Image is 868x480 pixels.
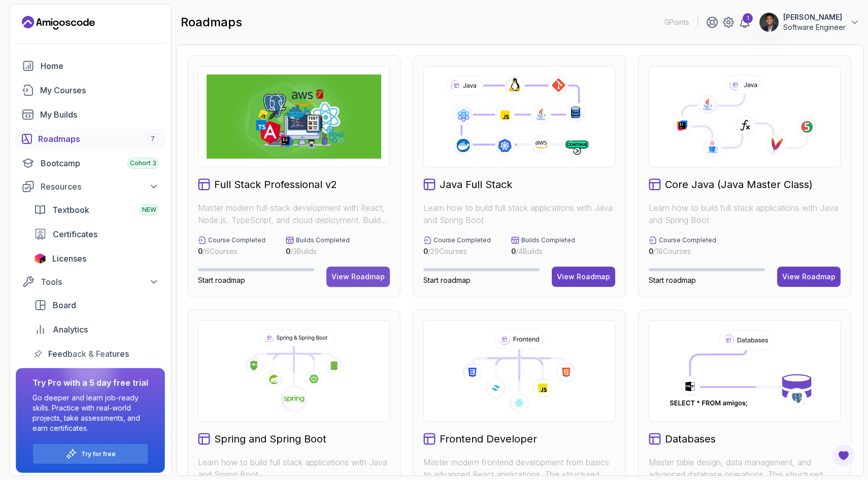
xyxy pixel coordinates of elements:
p: 0 Points [664,17,689,27]
p: Builds Completed [521,236,575,244]
img: jetbrains icon [34,253,46,264]
div: Home [41,60,159,72]
span: Start roadmap [198,276,245,284]
h2: Frontend Developer [440,432,537,446]
a: certificates [28,224,165,244]
a: textbook [28,200,165,220]
span: Feedback & Features [48,348,129,360]
h2: Java Full Stack [440,177,512,192]
p: / 4 Builds [511,246,575,256]
button: View Roadmap [326,267,390,287]
span: 0 [286,247,290,255]
a: Try for free [81,450,116,458]
span: Cohort 3 [130,159,156,167]
div: View Roadmap [782,272,836,282]
p: Master modern full-stack development with React, Node.js, TypeScript, and cloud deployment. Build... [198,202,390,226]
div: 1 [743,13,753,23]
span: 0 [511,247,516,255]
button: View Roadmap [777,267,841,287]
p: Course Completed [208,236,265,244]
a: bootcamp [16,153,165,173]
span: 0 [423,247,428,255]
p: Go deeper and learn job-ready skills. Practice with real-world projects, take assessments, and ea... [32,393,148,433]
span: Start roadmap [423,276,471,284]
span: NEW [142,206,156,214]
p: Learn how to build full stack applications with Java and Spring Boot [423,202,615,226]
a: courses [16,80,165,100]
a: Landing page [22,15,95,31]
a: roadmaps [16,129,165,149]
span: Start roadmap [649,276,696,284]
p: Learn how to build full stack applications with Java and Spring Boot [649,202,841,226]
span: Analytics [53,323,88,336]
div: My Courses [40,84,159,96]
span: 0 [649,247,653,255]
p: / 29 Courses [423,246,491,256]
span: Certificates [53,228,97,240]
img: Full Stack Professional v2 [207,75,381,159]
div: My Builds [40,108,159,121]
span: Board [53,299,76,311]
img: user profile image [759,13,779,32]
p: Course Completed [659,236,716,244]
h2: Databases [665,432,716,446]
span: 0 [198,247,203,255]
a: board [28,295,165,315]
p: / 18 Courses [649,246,716,256]
button: Resources [16,177,165,196]
a: home [16,56,165,76]
a: licenses [28,248,165,269]
button: View Roadmap [552,267,615,287]
button: Try for free [32,444,148,464]
p: Course Completed [433,236,491,244]
span: Licenses [52,252,86,265]
div: View Roadmap [331,272,385,282]
a: 1 [739,16,751,28]
p: [PERSON_NAME] [783,12,846,22]
span: 7 [151,135,155,143]
h2: roadmaps [181,14,242,30]
div: View Roadmap [557,272,610,282]
h2: Core Java (Java Master Class) [665,177,813,192]
div: Roadmaps [38,133,159,145]
span: Textbook [52,204,89,216]
h2: Full Stack Professional v2 [214,177,337,192]
p: Software Engineer [783,22,846,32]
p: Builds Completed [296,236,350,244]
p: / 6 Courses [198,246,265,256]
a: feedback [28,344,165,364]
div: Resources [41,180,159,193]
button: user profile image[PERSON_NAME]Software Engineer [759,12,860,32]
a: builds [16,104,165,125]
a: analytics [28,319,165,340]
button: Tools [16,273,165,291]
div: Tools [41,276,159,288]
h2: Spring and Spring Boot [214,432,326,446]
p: / 3 Builds [286,246,350,256]
div: Bootcamp [41,157,159,169]
button: Open Feedback Button [831,444,856,468]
